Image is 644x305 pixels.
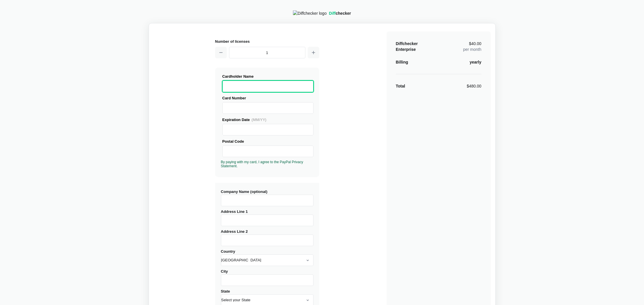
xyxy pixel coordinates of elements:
div: Billing [396,59,408,65]
iframe: Secure Credit Card Frame - Credit Card Number [225,103,311,114]
input: Address Line 2 [221,235,313,246]
input: 1 [229,47,305,58]
label: Address Line 2 [221,229,313,246]
iframe: Secure Credit Card Frame - Expiration Date [225,124,311,135]
select: Country [221,254,313,266]
iframe: Secure Credit Card Frame - Postal Code [225,146,311,157]
input: City [221,274,313,286]
div: Card Number [222,95,313,101]
iframe: Secure Credit Card Frame - Cardholder Name [225,81,311,92]
label: Country [221,249,313,266]
span: Diff [329,11,335,16]
label: Company Name (optional) [221,189,313,206]
a: Diffchecker logoDiffchecker [293,11,351,16]
a: By paying with my card, I agree to the PayPal Privacy Statement. [221,160,303,168]
span: Enterprise [396,47,416,52]
div: checker [329,10,351,16]
label: Address Line 1 [221,209,313,226]
h2: Number of licenses [215,38,319,44]
img: Diffchecker logo [293,10,326,16]
div: Postal Code [222,138,313,144]
strong: Total [396,84,405,88]
input: Address Line 1 [221,215,313,226]
input: Company Name (optional) [221,195,313,206]
div: $480.00 [467,83,481,89]
div: Cardholder Name [222,73,313,79]
div: per month [463,41,481,52]
span: $40.00 [469,42,481,46]
div: yearly [470,59,481,65]
div: Expiration Date [222,117,313,123]
label: City [221,269,313,286]
span: (MM/YY) [252,118,266,122]
span: Diffchecker [396,41,418,46]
